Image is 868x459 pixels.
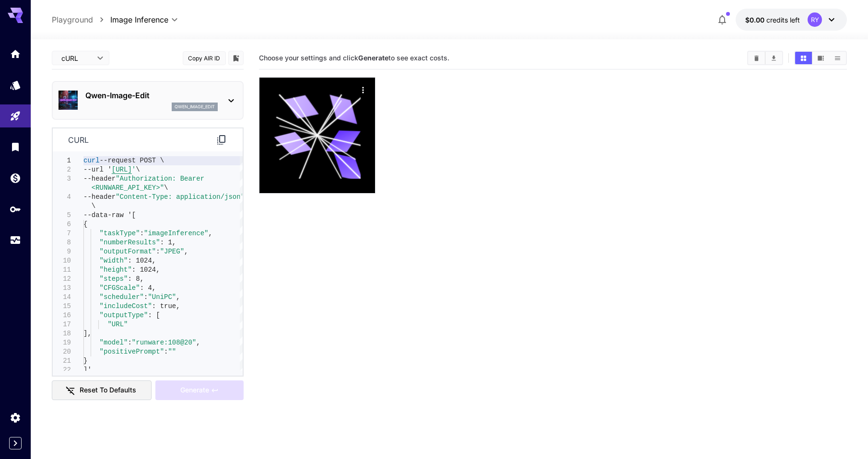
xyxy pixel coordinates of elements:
[53,302,71,311] div: 15
[53,356,71,366] div: 21
[9,437,22,449] button: Expand sidebar
[148,293,176,301] span: "UniPC"
[53,238,71,247] div: 8
[110,14,168,25] span: Image Inference
[52,380,152,400] button: Reset to defaults
[99,339,128,346] span: "model"
[160,248,184,255] span: "JPEG"
[208,229,212,237] span: ,
[131,166,135,173] span: '
[83,166,112,173] span: --url '
[53,320,71,329] div: 17
[91,184,164,192] span: <RUNWARE_API_KEY>"
[155,380,244,400] div: Please upload a reference image
[140,284,156,292] span: : 4,
[175,103,215,110] p: qwen_image_edit
[168,348,176,356] span: ""
[53,293,71,302] div: 14
[829,52,846,64] button: Show images in list view
[53,256,71,265] div: 10
[53,165,71,174] div: 2
[176,293,180,301] span: ,
[99,229,140,237] span: "taskType"
[196,339,200,346] span: ,
[107,321,128,328] span: "URL"
[99,275,128,283] span: "steps"
[745,15,800,25] div: $0.00
[358,54,388,62] b: Generate
[99,157,164,164] span: --request POST \
[10,172,21,184] div: Wallet
[156,248,160,255] span: :
[131,339,196,346] span: "runware:108@20"
[53,329,71,338] div: 18
[99,248,156,255] span: "outputFormat"
[83,157,100,164] span: curl
[10,141,21,153] div: Library
[83,175,116,183] span: --header
[83,357,87,365] span: }
[140,229,143,237] span: :
[10,203,21,215] div: API Keys
[53,284,71,293] div: 13
[10,48,21,60] div: Home
[53,338,71,347] div: 19
[736,9,847,31] button: $0.00RY
[183,51,226,65] button: Copy AIR ID
[53,156,71,165] div: 1
[99,284,140,292] span: "CFGScale"
[59,86,237,115] div: Qwen-Image-Editqwen_image_edit
[116,193,245,201] span: "Content-Type: application/json"
[136,166,140,173] span: \
[91,202,95,210] span: \
[99,257,128,264] span: "width"
[795,52,812,64] button: Show images in grid view
[99,293,143,301] span: "scheduler"
[10,234,21,246] div: Usage
[259,54,449,62] span: Choose your settings and click to see exact costs.
[53,229,71,238] div: 7
[52,14,110,25] nav: breadcrumb
[812,52,829,64] button: Show images in video view
[99,266,131,274] span: "height"
[808,12,822,27] div: RY
[53,211,71,220] div: 5
[794,51,847,65] div: Show images in grid viewShow images in video viewShow images in list view
[128,257,156,264] span: : 1024,
[99,239,160,246] span: "numberResults"
[53,247,71,256] div: 9
[144,293,148,301] span: :
[116,175,204,183] span: "Authorization: Bearer
[99,348,164,356] span: "positivePrompt"
[53,311,71,320] div: 16
[83,330,92,337] span: ],
[83,366,92,374] span: ]'
[748,52,765,64] button: Clear Images
[128,275,144,283] span: : 8,
[68,134,89,146] p: curl
[10,412,21,424] div: Settings
[10,110,21,122] div: Playground
[184,248,188,255] span: ,
[10,79,21,91] div: Models
[85,90,218,101] p: Qwen-Image-Edit
[232,52,240,64] button: Add to library
[53,275,71,284] div: 12
[53,265,71,275] div: 11
[111,166,131,173] span: [URL]
[61,53,91,63] span: cURL
[144,229,208,237] span: "imageInference"
[83,193,116,201] span: --header
[53,193,71,202] div: 4
[83,211,136,219] span: --data-raw '[
[747,51,783,65] div: Clear ImagesDownload All
[53,366,71,375] div: 22
[131,266,160,274] span: : 1024,
[355,82,370,97] div: Actions
[164,184,168,192] span: \
[99,302,152,310] span: "includeCost"
[148,311,160,319] span: : [
[152,302,180,310] span: : true,
[164,348,168,356] span: :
